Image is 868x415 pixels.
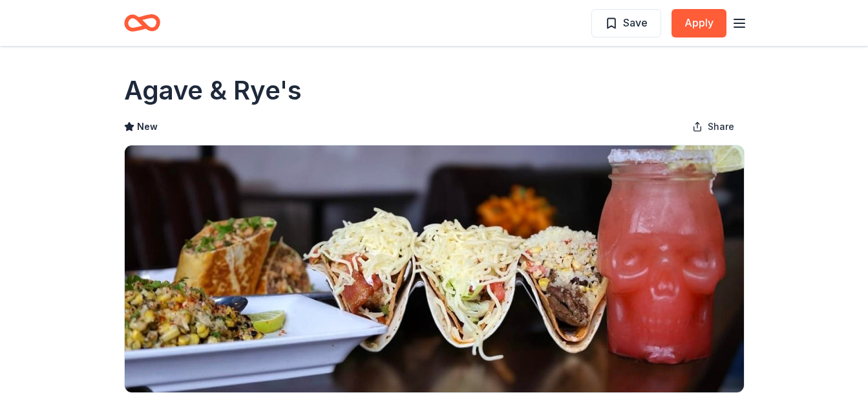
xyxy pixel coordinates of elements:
[708,119,734,134] span: Share
[591,9,661,37] button: Save
[623,14,648,31] span: Save
[125,145,744,392] img: Image for Agave & Rye's
[124,8,160,38] a: Home
[137,119,158,134] span: New
[124,72,302,109] h1: Agave & Rye's
[682,114,745,140] button: Share
[672,9,726,37] button: Apply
